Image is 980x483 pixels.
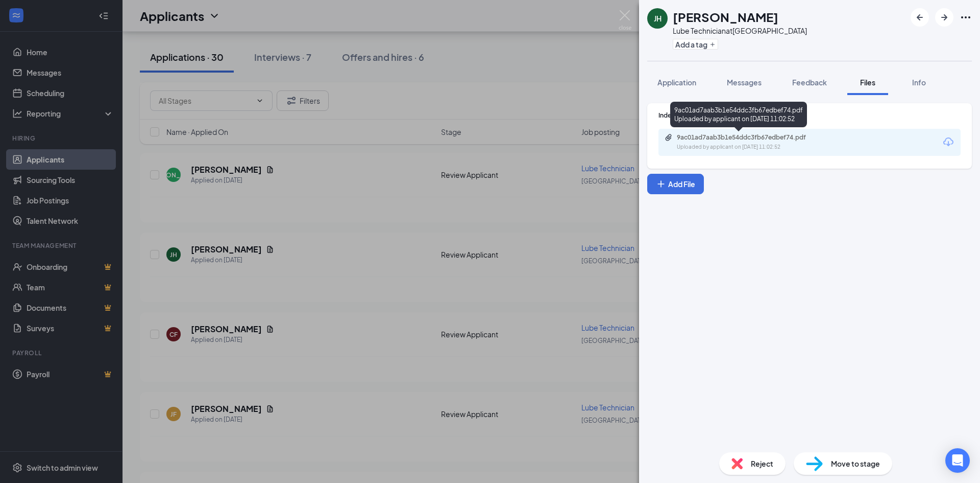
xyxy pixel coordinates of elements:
[912,78,926,87] span: Info
[658,111,961,120] div: Indeed Resume
[677,143,830,151] div: Uploaded by applicant on [DATE] 11:02:52
[673,8,778,26] h1: [PERSON_NAME]
[751,458,773,469] span: Reject
[656,179,666,189] svg: Plus
[665,133,830,151] a: Paperclip9ac01ad7aab3b1e54ddc3fb67edbef74.pdfUploaded by applicant on [DATE] 11:02:52
[673,26,807,36] div: Lube Technician at [GEOGRAPHIC_DATA]
[914,11,926,24] svg: ArrowLeftNew
[935,8,953,27] button: ArrowRight
[665,133,673,142] svg: Paperclip
[657,78,696,87] span: Application
[727,78,762,87] span: Messages
[670,102,807,127] div: 9ac01ad7aab3b1e54ddc3fb67edbef74.pdf Uploaded by applicant on [DATE] 11:02:52
[942,136,954,148] svg: Download
[709,41,716,48] svg: Plus
[860,78,875,87] span: Files
[945,448,970,473] div: Open Intercom Messenger
[960,11,972,24] svg: Ellipses
[677,133,820,142] div: 9ac01ad7aab3b1e54ddc3fb67edbef74.pdf
[647,174,704,194] button: Add FilePlus
[654,13,661,24] div: JH
[911,8,929,27] button: ArrowLeftNew
[831,458,880,469] span: Move to stage
[792,78,827,87] span: Feedback
[673,39,718,50] button: PlusAdd a tag
[938,11,950,24] svg: ArrowRight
